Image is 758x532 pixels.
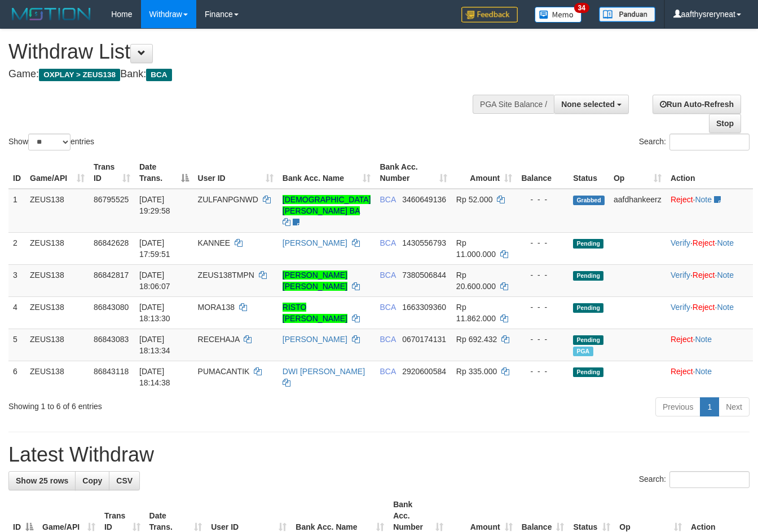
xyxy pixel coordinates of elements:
[8,361,25,393] td: 6
[695,367,712,376] a: Note
[671,367,693,376] a: Reject
[94,303,129,312] span: 86843080
[456,195,493,204] span: Rp 52.000
[139,271,170,291] span: [DATE] 18:06:07
[568,157,609,189] th: Status
[719,397,750,416] a: Next
[139,195,170,215] span: [DATE] 19:29:58
[717,271,734,280] a: Note
[402,271,446,280] span: Copy 7380506844 to clipboard
[198,195,258,204] span: ZULFANPGNWD
[94,335,129,344] span: 86843083
[456,238,496,259] span: Rp 11.000.000
[8,396,307,412] div: Showing 1 to 6 of 6 entries
[461,7,518,23] img: Feedback.jpg
[653,95,741,114] a: Run Auto-Refresh
[283,195,371,215] a: [DEMOGRAPHIC_DATA][PERSON_NAME] BA
[452,157,517,189] th: Amount: activate to sort column ascending
[517,157,568,189] th: Balance
[402,238,446,247] span: Copy 1430556793 to clipboard
[717,238,734,247] a: Note
[25,329,89,361] td: ZEUS138
[666,189,753,233] td: ·
[25,232,89,264] td: ZEUS138
[402,195,446,204] span: Copy 3460649136 to clipboard
[25,189,89,233] td: ZEUS138
[380,335,395,344] span: BCA
[283,303,347,323] a: RISTO [PERSON_NAME]
[666,232,753,264] td: · ·
[198,335,240,344] span: RECEHAJA
[561,100,615,109] span: None selected
[666,296,753,329] td: · ·
[573,239,603,249] span: Pending
[283,335,347,344] a: [PERSON_NAME]
[283,271,347,291] a: [PERSON_NAME] [PERSON_NAME]
[639,471,750,488] label: Search:
[521,237,564,249] div: - - -
[198,367,250,376] span: PUMACANTIK
[671,195,693,204] a: Reject
[109,471,140,490] a: CSV
[8,189,25,233] td: 1
[554,95,629,114] button: None selected
[283,367,365,376] a: DWI [PERSON_NAME]
[139,303,170,323] span: [DATE] 18:13:30
[8,157,25,189] th: ID
[146,69,171,81] span: BCA
[521,194,564,205] div: - - -
[573,335,603,345] span: Pending
[456,303,496,323] span: Rp 11.862.000
[671,271,690,280] a: Verify
[609,189,666,233] td: aafdhankeerz
[655,397,700,416] a: Previous
[573,271,603,281] span: Pending
[8,6,94,23] img: MOTION_logo.png
[375,157,451,189] th: Bank Acc. Number: activate to sort column ascending
[666,361,753,393] td: ·
[693,238,715,247] a: Reject
[402,367,446,376] span: Copy 2920600584 to clipboard
[198,238,231,247] span: KANNEE
[8,444,750,466] h1: Latest Withdraw
[25,361,89,393] td: ZEUS138
[573,367,603,377] span: Pending
[198,303,235,312] span: MORA138
[25,296,89,329] td: ZEUS138
[666,264,753,296] td: · ·
[693,271,715,280] a: Reject
[94,271,129,280] span: 86842817
[278,157,376,189] th: Bank Acc. Name: activate to sort column ascending
[402,335,446,344] span: Copy 0670174131 to clipboard
[8,329,25,361] td: 5
[573,303,603,313] span: Pending
[609,157,666,189] th: Op: activate to sort column ascending
[94,238,129,247] span: 86842628
[669,471,750,488] input: Search:
[8,69,494,80] h4: Game: Bank:
[116,476,133,485] span: CSV
[16,476,68,485] span: Show 25 rows
[666,157,753,189] th: Action
[695,335,712,344] a: Note
[535,7,582,23] img: Button%20Memo.svg
[193,157,278,189] th: User ID: activate to sort column ascending
[639,134,750,150] label: Search:
[717,303,734,312] a: Note
[693,303,715,312] a: Reject
[139,335,170,355] span: [DATE] 18:13:34
[573,347,593,356] span: Marked by aafnoeunsreypich
[75,471,109,490] a: Copy
[198,271,254,280] span: ZEUS138TMPN
[8,232,25,264] td: 2
[28,134,70,150] select: Showentries
[521,269,564,281] div: - - -
[671,303,690,312] a: Verify
[709,114,741,133] a: Stop
[139,367,170,387] span: [DATE] 18:14:38
[473,95,554,114] div: PGA Site Balance /
[25,157,89,189] th: Game/API: activate to sort column ascending
[8,41,494,63] h1: Withdraw List
[8,296,25,329] td: 4
[380,367,395,376] span: BCA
